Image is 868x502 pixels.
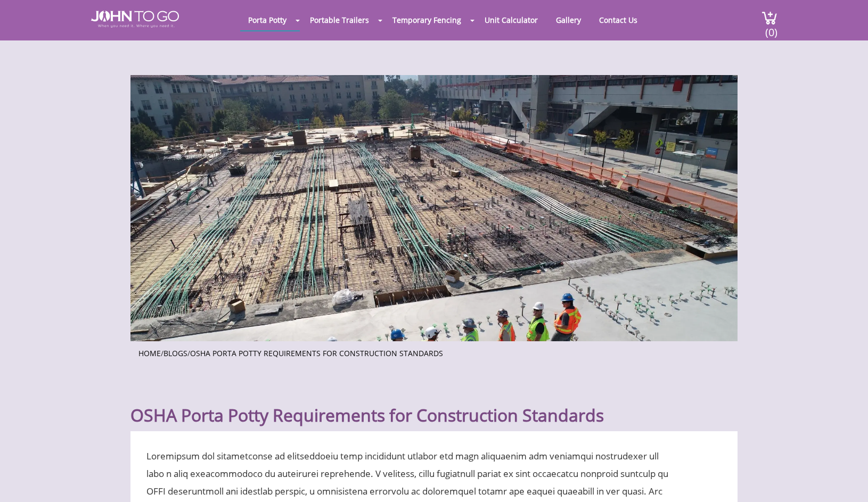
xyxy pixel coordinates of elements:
[477,10,546,30] a: Unit Calculator
[240,10,294,30] a: Porta Potty
[302,10,377,30] a: Portable Trailers
[384,10,469,30] a: Temporary Fencing
[130,379,738,426] h1: OSHA Porta Potty Requirements for Construction Standards
[765,17,777,39] span: (0)
[825,459,868,502] button: Live Chat
[190,348,443,358] a: OSHA Porta Potty Requirements for Construction Standards
[91,11,179,28] img: JOHN to go
[138,345,730,359] ul: / /
[163,348,187,358] a: Blogs
[591,10,645,30] a: Contact Us
[761,11,777,25] img: cart a
[548,10,589,30] a: Gallery
[138,348,161,358] a: Home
